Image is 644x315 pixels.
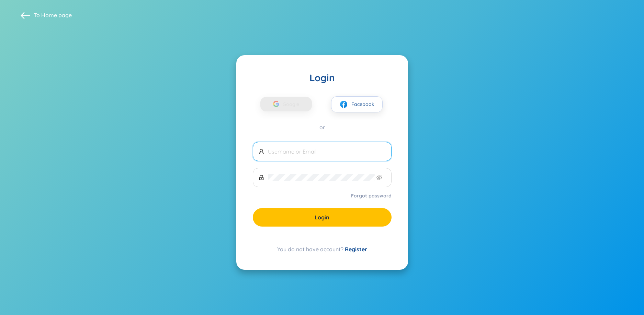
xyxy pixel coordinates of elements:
[253,208,392,227] button: Login
[351,100,374,108] span: Facebook
[253,123,392,131] div: or
[315,214,329,221] span: Login
[351,192,392,199] a: Forgot password
[345,246,367,253] a: Register
[259,149,264,154] span: user
[259,175,264,180] span: lock
[339,100,348,109] img: facebook
[331,96,383,112] button: facebookFacebook
[268,148,386,155] input: Username or Email
[253,72,392,84] div: Login
[260,97,312,111] button: Google
[253,245,392,253] div: You do not have account?
[283,97,303,111] span: Google
[41,12,72,19] a: Home page
[376,175,382,180] span: eye-invisible
[34,11,72,19] span: To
